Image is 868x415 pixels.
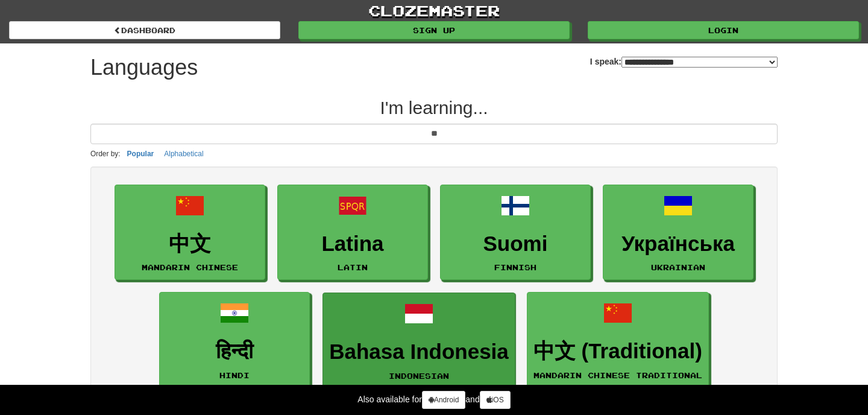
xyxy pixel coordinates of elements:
a: 中文 (Traditional)Mandarin Chinese Traditional [527,292,709,388]
a: LatinaLatin [277,185,428,280]
a: Login [588,21,859,39]
a: हिन्दीHindi [159,292,310,388]
small: Ukrainian [651,263,705,271]
a: Android [422,391,465,409]
a: Sign up [298,21,570,39]
h3: Suomi [447,232,584,256]
label: I speak: [590,55,778,68]
button: Popular [124,147,158,160]
select: I speak: [621,57,778,68]
h3: हिन्दी [166,340,303,363]
h1: Languages [90,55,198,80]
h3: Українська [609,232,747,256]
h2: I'm learning... [90,98,778,118]
a: iOS [480,391,511,409]
small: Hindi [219,371,250,379]
small: Indonesian [389,372,449,380]
small: Latin [338,263,368,271]
h3: Bahasa Indonesia [329,340,509,364]
small: Order by: [90,150,121,158]
a: dashboard [9,21,280,39]
small: Mandarin Chinese [142,263,238,271]
h3: 中文 (Traditional) [533,340,702,363]
a: Bahasa IndonesiaIndonesian [322,293,515,388]
button: Alphabetical [160,147,207,160]
h3: Latina [284,232,421,256]
h3: 中文 [121,232,259,256]
small: Mandarin Chinese Traditional [533,371,702,379]
a: 中文Mandarin Chinese [115,185,265,280]
a: УкраїнськаUkrainian [603,185,753,280]
a: SuomiFinnish [440,185,591,280]
small: Finnish [494,263,536,271]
